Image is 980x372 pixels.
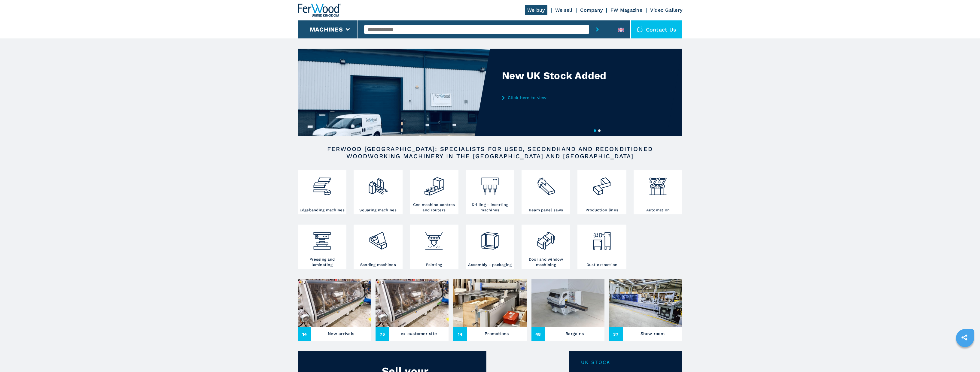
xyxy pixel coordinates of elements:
a: Door and window machining [522,225,570,269]
button: Machines [310,26,343,33]
a: Beam panel saws [522,170,570,214]
a: Video Gallery [650,7,682,13]
h3: Sanding machines [360,262,396,268]
a: Cnc machine centres and routers [410,170,458,214]
h3: Squaring machines [359,207,397,213]
a: Drilling - inserting machines [466,170,514,214]
button: 2 [598,129,601,132]
a: ex customer site75ex customer site [376,279,449,341]
a: Company [580,7,603,13]
a: We sell [555,7,573,13]
a: Assembly - packaging [466,225,514,269]
img: squadratrici_2.png [368,171,388,197]
img: verniciatura_1.png [424,226,444,251]
button: submit-button [589,20,606,38]
h3: Edgebanding machines [300,207,345,213]
a: Dust extraction [577,225,626,269]
iframe: Chat [954,345,975,367]
img: sezionatrici_2.png [536,171,556,197]
a: Bargains48Bargains [531,279,604,341]
img: aspirazione_1.png [592,226,612,251]
h3: Bargains [565,329,584,338]
img: centro_di_lavoro_cnc_2.png [424,171,444,197]
span: 14 [453,327,467,341]
img: Show room [609,279,682,327]
h3: Drilling - inserting machines [467,202,513,213]
img: pressa-strettoia.png [312,226,333,251]
img: montaggio_imballaggio_2.png [480,226,501,251]
h3: Cnc machine centres and routers [411,202,457,213]
a: Pressing and laminating [298,225,346,269]
div: Contact us [631,20,683,38]
img: linee_di_produzione_2.png [592,171,612,197]
button: 1 [594,129,596,132]
a: Sanding machines [354,225,402,269]
img: bordatrici_1.png [312,171,333,197]
a: Painting [410,225,458,269]
h3: Pressing and laminating [299,257,345,268]
img: Bargains [531,279,604,327]
a: Show room37Show room [609,279,682,341]
span: 14 [298,327,311,341]
a: Click here to view [502,95,620,100]
span: 48 [531,327,545,341]
img: automazione.png [648,171,668,197]
h3: Production lines [586,207,618,213]
img: ex customer site [376,279,449,327]
a: Automation [634,170,682,214]
img: Contact us [637,26,643,32]
h3: ex customer site [401,329,437,338]
img: foratrici_inseritrici_2.png [480,171,501,197]
h3: Door and window machining [523,257,569,268]
a: Promotions14Promotions [453,279,526,341]
span: 37 [609,327,623,341]
img: lavorazione_porte_finestre_2.png [536,226,556,251]
h2: FERWOOD [GEOGRAPHIC_DATA]: SPECIALISTS FOR USED, SECONDHAND AND RECONDITIONED WOODWORKING MACHINE... [317,145,663,160]
a: We buy [525,5,547,15]
img: Promotions [453,279,526,327]
h3: Show room [641,329,665,338]
a: Production lines [577,170,626,214]
h3: New arrivals [328,329,354,338]
a: Edgebanding machines [298,170,346,214]
img: levigatrici_2.png [368,226,388,251]
img: Ferwood [298,4,341,17]
a: Squaring machines [354,170,402,214]
h3: Painting [426,262,442,268]
img: New UK Stock Added [298,49,490,136]
h3: Beam panel saws [529,207,563,213]
h3: Promotions [485,329,509,338]
img: New arrivals [298,279,371,327]
span: 75 [376,327,389,341]
a: sharethis [957,330,972,345]
a: FW Magazine [610,7,642,13]
h3: Dust extraction [586,262,618,268]
a: New arrivals14New arrivals [298,279,371,341]
h3: Automation [646,207,670,213]
h3: Assembly - packaging [468,262,512,268]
